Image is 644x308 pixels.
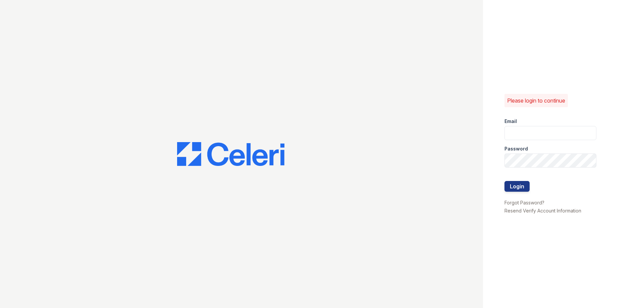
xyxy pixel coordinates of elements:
img: CE_Logo_Blue-a8612792a0a2168367f1c8372b55b34899dd931a85d93a1a3d3e32e68fde9ad4.png [177,142,284,166]
a: Forgot Password? [504,200,544,205]
button: Login [504,181,530,192]
p: Please login to continue [507,97,565,105]
label: Email [504,118,517,125]
a: Resend Verify Account Information [504,208,581,213]
label: Password [504,145,528,152]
